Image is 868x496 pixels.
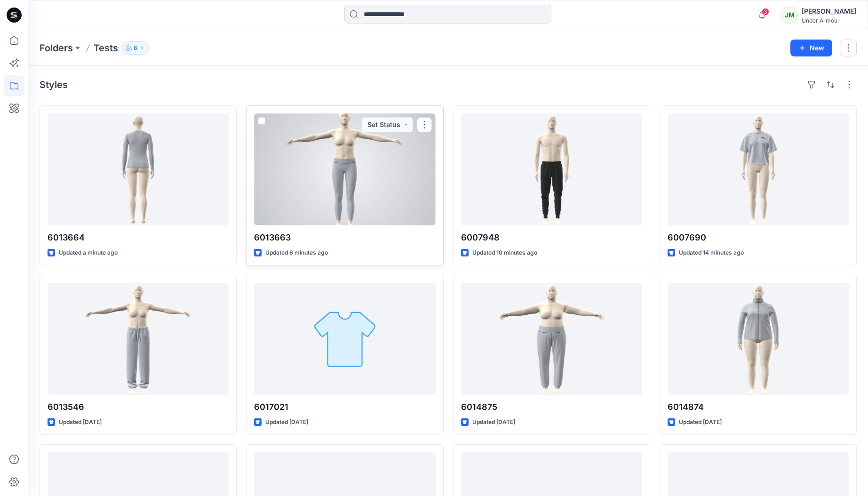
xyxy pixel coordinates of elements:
p: Tests [94,41,118,55]
a: 6014875 [461,283,642,395]
p: Updated 10 minutes ago [472,248,537,258]
h4: Styles [40,79,68,90]
a: 6013546 [48,283,229,395]
p: Updated a minute ago [59,248,118,258]
div: JM [781,7,798,24]
p: Updated 14 minutes ago [679,248,744,258]
p: 6014875 [461,400,642,414]
a: 6007690 [668,113,849,225]
a: 6014874 [668,283,849,395]
p: Updated [DATE] [59,417,102,427]
p: Updated [DATE] [265,417,308,427]
p: 6007690 [668,231,849,244]
div: Under Armour [802,17,856,24]
a: 6013664 [48,113,229,225]
p: 6017021 [254,400,435,414]
a: 6007948 [461,113,642,225]
button: 8 [122,41,149,55]
a: Folders [40,41,73,55]
p: 6013663 [254,231,435,244]
a: 6017021 [254,283,435,395]
p: 6007948 [461,231,642,244]
p: Updated [DATE] [472,417,515,427]
a: 6013663 [254,113,435,225]
p: Updated [DATE] [679,417,722,427]
p: 6014874 [668,400,849,414]
p: 6013664 [48,231,229,244]
button: New [790,40,832,56]
span: 3 [762,8,769,16]
div: [PERSON_NAME] [802,6,856,17]
p: 8 [134,43,137,53]
p: 6013546 [48,400,229,414]
p: Updated 6 minutes ago [265,248,328,258]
